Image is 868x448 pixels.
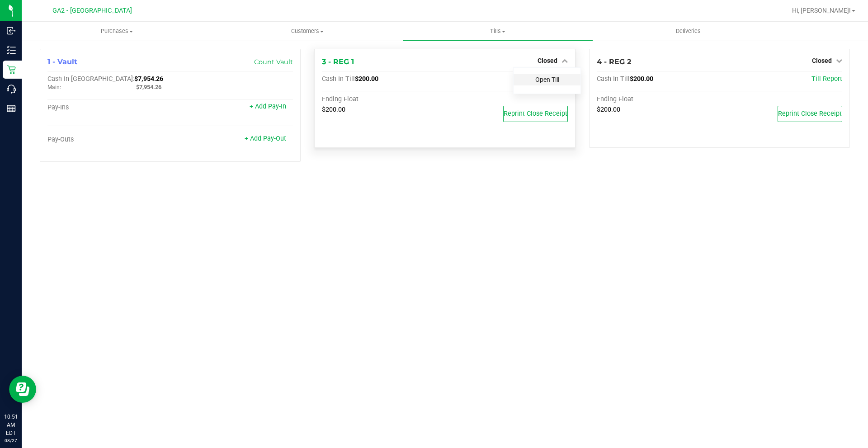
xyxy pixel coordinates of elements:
[9,376,36,403] iframe: Resource center
[7,46,16,55] inline-svg: Inventory
[47,84,61,90] span: Main:
[792,7,851,14] span: Hi, [PERSON_NAME]!
[7,26,16,35] inline-svg: Inbound
[47,57,77,66] span: 1 - Vault
[597,57,631,66] span: 4 - REG 2
[630,75,653,83] span: $200.00
[593,22,783,41] a: Deliveries
[7,85,16,94] inline-svg: Call Center
[4,437,18,444] p: 08/27
[52,7,132,14] span: GA2 - [GEOGRAPHIC_DATA]
[7,65,16,74] inline-svg: Retail
[212,27,402,35] span: Customers
[535,76,559,83] a: Open Till
[597,75,630,83] span: Cash In Till
[4,413,18,437] p: 10:51 AM EDT
[402,22,593,41] a: Tills
[212,22,402,41] a: Customers
[597,106,620,113] span: $200.00
[503,106,568,122] button: Reprint Close Receipt
[355,75,378,83] span: $200.00
[538,57,557,64] span: Closed
[136,84,161,90] span: $7,954.26
[322,75,355,83] span: Cash In Till
[403,27,592,35] span: Tills
[811,75,842,83] a: Till Report
[245,135,286,142] a: + Add Pay-Out
[322,106,345,113] span: $200.00
[664,27,713,35] span: Deliveries
[322,95,445,104] div: Ending Float
[47,136,170,144] div: Pay-Outs
[504,110,567,118] span: Reprint Close Receipt
[22,27,212,35] span: Purchases
[812,57,832,64] span: Closed
[254,58,293,66] a: Count Vault
[22,22,212,41] a: Purchases
[7,104,16,113] inline-svg: Reports
[47,75,134,83] span: Cash In [GEOGRAPHIC_DATA]:
[134,75,163,83] span: $7,954.26
[778,106,842,122] button: Reprint Close Receipt
[250,103,286,110] a: + Add Pay-In
[597,95,720,104] div: Ending Float
[47,104,170,112] div: Pay-Ins
[778,110,842,118] span: Reprint Close Receipt
[322,57,354,66] span: 3 - REG 1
